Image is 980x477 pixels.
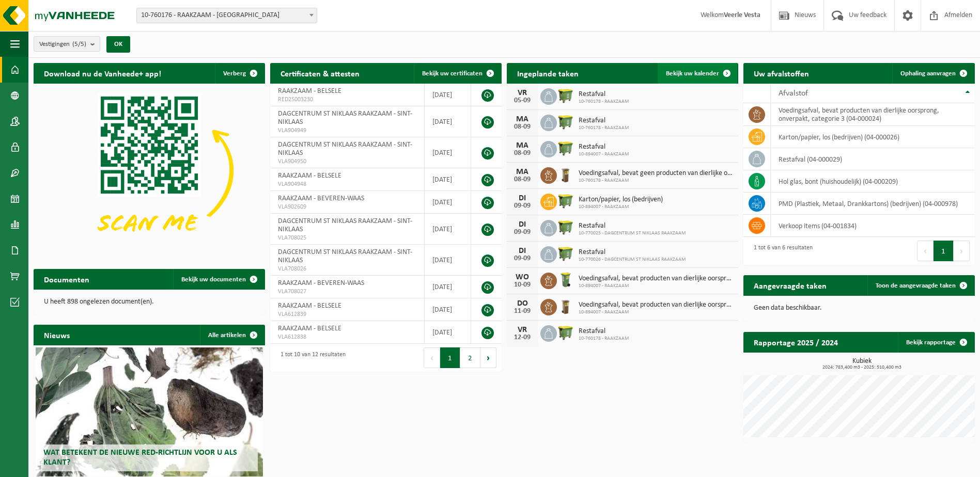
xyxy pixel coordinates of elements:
[278,157,416,166] span: VLA904950
[36,347,262,476] a: Wat betekent de nieuwe RED-richtlijn voor u als klant?
[106,36,130,53] button: OK
[579,125,629,131] span: 10-760178 - RAAKZAAM
[557,139,574,157] img: WB-1100-HPE-GN-50
[512,194,533,202] div: DI
[425,191,471,214] td: [DATE]
[278,325,341,332] span: RAAKZAAM - BELSELE
[579,248,686,257] span: Restafval
[557,324,574,341] img: WB-1100-HPE-GN-51
[754,305,965,312] p: Geen data beschikbaar.
[512,202,533,210] div: 09-09
[771,193,975,215] td: PMD (Plastiek, Metaal, Drankkartons) (bedrijven) (04-000978)
[771,215,975,237] td: verkoop items (04-001834)
[579,204,663,210] span: 10-894007 - RAAKZAAM
[425,84,471,106] td: [DATE]
[278,302,341,310] span: RAAKZAAM - BELSELE
[557,192,574,210] img: WB-1100-HPE-GN-50
[557,166,574,183] img: WB-0140-HPE-BN-01
[425,168,471,191] td: [DATE]
[579,257,686,263] span: 10-770026 - DAGCENTRUM ST NIKLAAS RAAKZAAM
[512,281,533,289] div: 10-09
[278,87,341,95] span: RAAKZAAM - BELSELE
[743,275,837,295] h2: Aangevraagde taken
[512,273,533,281] div: WO
[200,325,264,345] a: Alle artikelen
[512,334,533,341] div: 12-09
[512,123,533,131] div: 08-09
[425,321,471,344] td: [DATE]
[557,113,574,131] img: WB-1100-HPE-GN-51
[579,336,629,342] span: 10-760178 - RAAKZAAM
[44,298,255,306] p: U heeft 898 ongelezen document(en).
[666,70,719,77] span: Bekijk uw kalender
[72,41,86,47] count: (5/5)
[658,63,737,84] a: Bekijk uw kalender
[579,169,733,178] span: Voedingsafval, bevat geen producten van dierlijke oorsprong, onverpakt
[579,230,686,236] span: 10-770025 - DAGCENTRUM ST NIKLAAS RAAKZAAM
[512,220,533,229] div: DI
[892,63,974,84] a: Ophaling aanvragen
[579,117,629,125] span: Restafval
[507,63,589,83] h2: Ingeplande taken
[425,245,471,276] td: [DATE]
[223,70,246,77] span: Verberg
[181,276,246,283] span: Bekijk uw documenten
[512,89,533,97] div: VR
[557,87,574,104] img: WB-1100-HPE-GN-51
[512,255,533,262] div: 09-09
[278,180,416,188] span: VLA904948
[579,99,629,105] span: 10-760178 - RAAKZAAM
[512,308,533,315] div: 11-09
[579,327,629,336] span: Restafval
[779,89,808,98] span: Afvalstof
[425,106,471,137] td: [DATE]
[771,103,975,126] td: voedingsafval, bevat producten van dierlijke oorsprong, onverpakt, categorie 3 (04-000024)
[425,137,471,168] td: [DATE]
[934,241,954,261] button: 1
[512,141,533,150] div: MA
[422,70,483,77] span: Bekijk uw certificaten
[512,326,533,334] div: VR
[749,240,813,262] div: 1 tot 6 van 6 resultaten
[557,297,574,315] img: WB-0140-HPE-BN-01
[579,222,686,230] span: Restafval
[579,196,663,204] span: Karton/papier, los (bedrijven)
[136,8,317,23] span: 10-760176 - RAAKZAAM - BELSELE
[278,172,341,180] span: RAAKZAAM - BELSELE
[954,241,970,261] button: Next
[278,234,416,242] span: VLA708025
[43,449,237,467] span: Wat betekent de nieuwe RED-richtlijn voor u als klant?
[278,126,416,135] span: VLA904949
[579,143,629,151] span: Restafval
[867,275,974,296] a: Toon de aangevraagde taken
[425,214,471,245] td: [DATE]
[898,332,974,353] a: Bekijk rapportage
[278,265,416,273] span: VLA708026
[425,298,471,321] td: [DATE]
[579,301,733,309] span: Voedingsafval, bevat producten van dierlijke oorsprong, onverpakt, categorie 3
[579,275,733,283] span: Voedingsafval, bevat producten van dierlijke oorsprong, onverpakt, categorie 3
[440,347,460,368] button: 1
[424,347,440,368] button: Previous
[771,170,975,193] td: hol glas, bont (huishoudelijk) (04-000209)
[771,148,975,170] td: restafval (04-000029)
[278,110,412,126] span: DAGCENTRUM ST NIKLAAS RAAKZAAM - SINT-NIKLAAS
[512,176,533,183] div: 08-09
[557,271,574,289] img: WB-0140-HPE-GN-50
[512,299,533,308] div: DO
[579,178,733,184] span: 10-760178 - RAAKZAAM
[173,269,264,290] a: Bekijk uw documenten
[771,126,975,148] td: karton/papier, los (bedrijven) (04-000026)
[743,332,848,352] h2: Rapportage 2025 / 2024
[278,141,412,157] span: DAGCENTRUM ST NIKLAAS RAAKZAAM - SINT-NIKLAAS
[270,63,370,83] h2: Certificaten & attesten
[278,279,364,287] span: RAAKZAAM - BEVEREN-WAAS
[480,347,496,368] button: Next
[278,195,364,202] span: RAAKZAAM - BEVEREN-WAAS
[278,288,416,296] span: VLA708027
[579,151,629,157] span: 10-894007 - RAAKZAAM
[579,90,629,99] span: Restafval
[743,63,819,83] h2: Uw afvalstoffen
[460,347,480,368] button: 2
[724,11,760,19] strong: Veerle Vesta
